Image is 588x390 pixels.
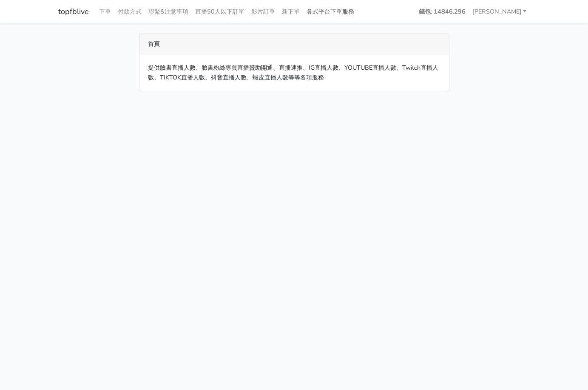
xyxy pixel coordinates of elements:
a: [PERSON_NAME] [469,3,530,20]
a: 影片訂單 [248,3,278,20]
a: 聯繫&注意事項 [145,3,192,20]
div: 首頁 [139,34,449,54]
a: 付款方式 [114,3,145,20]
a: 直播50人以下訂單 [192,3,248,20]
a: 各式平台下單服務 [303,3,358,20]
strong: 錢包: 14846.296 [419,7,466,16]
a: 下單 [96,3,114,20]
a: topfblive [58,3,89,20]
a: 錢包: 14846.296 [415,3,469,20]
a: 新下單 [278,3,303,20]
div: 提供臉書直播人數、臉書粉絲專頁直播贊助開通、直播速推、IG直播人數、YOUTUBE直播人數、Twitch直播人數、TIKTOK直播人數、抖音直播人數、蝦皮直播人數等等各項服務 [139,54,449,91]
